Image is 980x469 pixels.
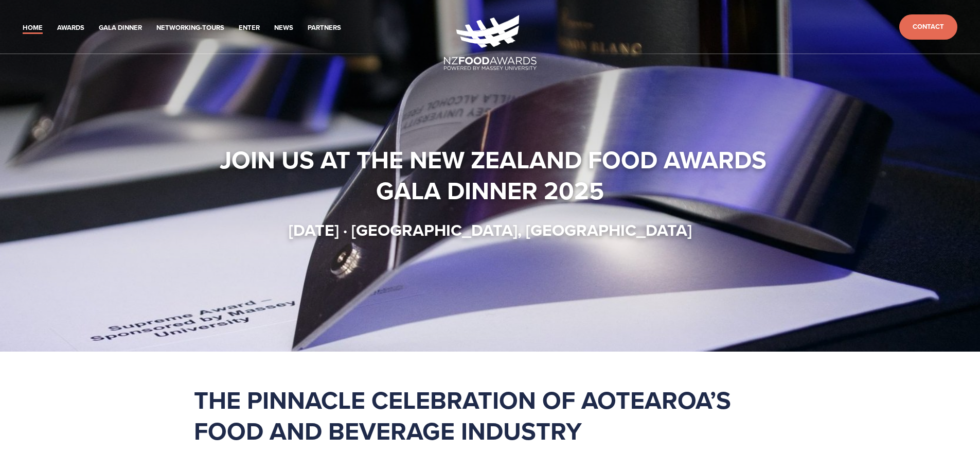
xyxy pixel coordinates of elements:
strong: Join us at the New Zealand Food Awards Gala Dinner 2025 [220,142,773,209]
a: Enter [239,22,260,34]
a: News [274,22,293,34]
a: Home [23,22,43,34]
a: Contact [899,14,957,40]
a: Awards [57,22,84,34]
h1: The pinnacle celebration of Aotearoa’s food and beverage industry [194,385,787,446]
a: Gala Dinner [99,22,142,34]
a: Partners [308,22,341,34]
a: Networking-Tours [156,22,224,34]
strong: [DATE] · [GEOGRAPHIC_DATA], [GEOGRAPHIC_DATA] [289,218,692,242]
